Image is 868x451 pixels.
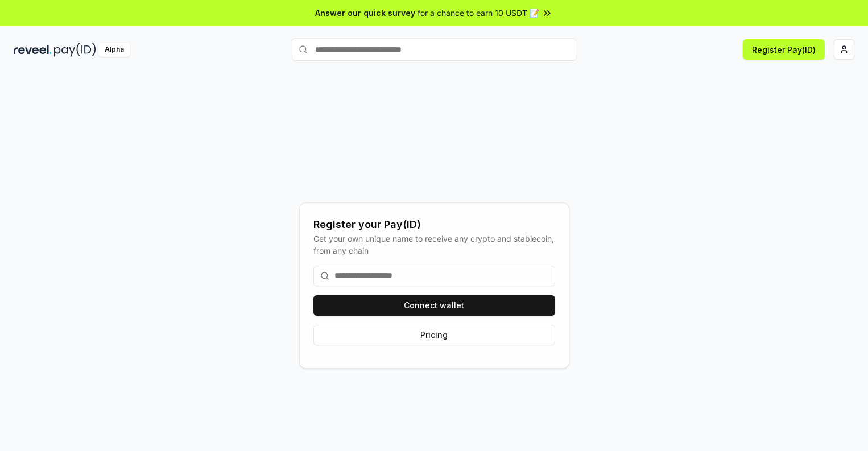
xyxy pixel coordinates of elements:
div: Register your Pay(ID) [313,217,555,233]
div: Alpha [98,43,130,57]
button: Connect wallet [313,295,555,316]
button: Pricing [313,325,555,345]
button: Register Pay(ID) [743,39,825,60]
span: Answer our quick survey [315,7,415,19]
img: reveel_dark [14,43,52,57]
img: pay_id [54,43,96,57]
div: Get your own unique name to receive any crypto and stablecoin, from any chain [313,233,555,256]
span: for a chance to earn 10 USDT 📝 [418,7,539,19]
